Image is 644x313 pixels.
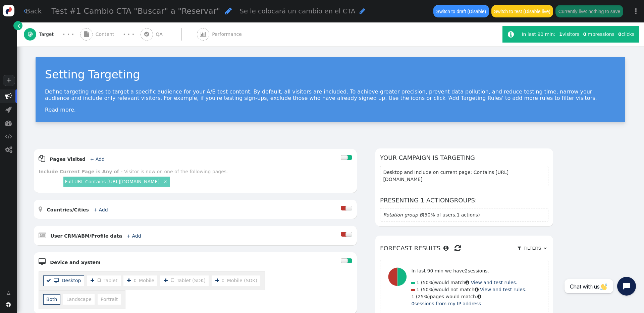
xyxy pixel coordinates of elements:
section: (50% of users, ) [380,208,548,222]
span:  [134,278,139,283]
span: (50%) [421,280,435,285]
b: Countries/Cities [47,207,89,212]
img: logo-icon.svg [3,5,14,16]
a:  Filters  [516,243,548,254]
p: In last 90 min we have sessions. [411,267,526,274]
a:  Pages Visited + Add [39,156,115,162]
a:  Device and System [39,260,111,265]
div: In last 90 min: [522,31,557,38]
span: 1 [411,294,414,299]
div: · · · [63,30,74,39]
span: 2 [465,268,468,273]
span:  [17,22,20,29]
span: clicks [618,32,634,37]
p: Define targeting rules to target a specific audience for your A/B test content. By default, all v... [45,88,616,101]
div: would match would not match pages would match. [411,263,526,312]
a:  User CRM/ABM/Profile data + Add [39,233,152,239]
span:  [443,245,448,251]
b: 0 [618,32,622,37]
section: Desktop and Include on current page: Contains [URL][DOMAIN_NAME] [380,166,548,186]
div: · · · [123,30,134,39]
li: Both [43,294,60,305]
span:  [39,206,42,212]
span: Performance [212,31,245,38]
a:  [2,287,15,299]
span:  [54,278,61,283]
li: Portrait [98,294,121,305]
span:  [200,32,206,37]
a:  Countries/Cities + Add [39,207,119,212]
a:  Performance [197,22,257,46]
span:  [23,8,26,14]
span:  [6,302,11,307]
div: Visitor is now on one of the following pages. [124,169,228,174]
span:  [222,278,227,283]
span: 1 actions [457,212,478,217]
b: User CRM/ABM/Profile data [50,233,122,239]
a: Read more. [45,107,76,113]
span: Test #1 Cambio CTA "Buscar" a "Reservar" [52,6,220,16]
a: Full URL Contains [URL][DOMAIN_NAME] [65,179,159,184]
span:  [5,133,12,140]
span:  [5,93,12,100]
span:  [91,278,94,283]
span:  [5,120,12,126]
span:  [518,246,521,250]
span:  [98,278,103,283]
span: impressions [583,32,614,37]
span:  [6,290,11,297]
a: + Add [90,156,105,162]
div: visitors [557,31,581,38]
li: Desktop [43,275,84,286]
span:  [164,278,168,283]
span: Tablet (SDK) [171,278,206,283]
span: QA [156,31,165,38]
span:  [5,106,12,113]
a:  [13,21,22,30]
a: 0sessions from my IP address [411,301,481,306]
span: (25%) [416,294,430,299]
b: Device and System [50,260,100,265]
a: + Add [93,207,108,212]
b: 1 [559,32,562,37]
a: + [3,75,15,86]
span: Mobile (SDK) [222,278,257,283]
span:  [39,232,46,239]
a: View and test rules. [471,280,518,285]
span:  [454,243,461,254]
li: Mobile [123,275,158,286]
span: 1 [416,287,419,292]
span:  [508,31,514,38]
span:  [215,278,219,283]
span:  [39,155,45,162]
button: Switch to test (Disable live) [491,5,553,17]
a: View and test rules. [480,287,527,292]
b: 0 [583,32,586,37]
b: Include Current Page is Any of - [39,169,123,174]
span:  [84,32,89,37]
span:  [171,278,177,283]
h6: Presenting 1 actiongroups: [380,196,548,205]
button: Switch to draft (Disable) [433,5,489,17]
a:  Target · · · [24,22,80,46]
div: Setting Targeting [45,66,616,83]
span: 1 [416,280,419,285]
span: Se le colocará un cambio en el CTA [240,7,356,15]
h6: Your campaign is targeting [380,153,548,162]
li: Landscape [63,294,95,305]
span:  [46,278,51,283]
span:  [225,7,232,15]
span:  [28,32,33,37]
a:  Content · · · [80,22,141,46]
span:  [5,146,12,153]
a: ⋮ [628,1,644,21]
em: Rotation group B [383,212,423,217]
button: Currently live: nothing to save [555,5,623,17]
span: (50%) [421,287,435,292]
a: + Add [126,233,141,239]
span:  [477,294,481,299]
span:  [465,280,469,285]
a:  QA [141,22,197,46]
b: Pages Visited [50,156,86,162]
a: × [162,178,168,184]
